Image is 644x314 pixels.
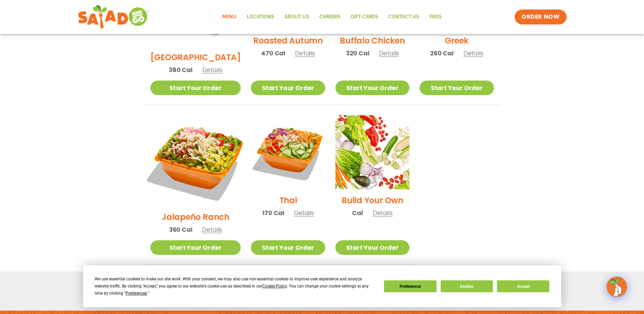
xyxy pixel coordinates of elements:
[251,240,325,255] a: Start Your Order
[279,9,314,25] a: About Us
[217,9,447,25] nav: Menu
[251,81,325,95] a: Start Your Order
[430,49,454,58] span: 260 Cal
[150,51,241,63] h2: [GEOGRAPHIC_DATA]
[346,9,383,25] a: GIFT CARDS
[217,9,242,25] a: Menu
[95,276,376,297] div: We use essential cookies to make our site work. With your consent, we may also use non-essential ...
[463,49,483,57] span: Details
[253,35,323,47] h2: Roasted Autumn
[262,208,284,217] span: 170 Cal
[424,9,447,25] a: FAQs
[162,211,229,223] h2: Jalapeño Ranch
[279,194,297,206] h2: Thai
[515,10,566,24] a: ORDER NOW
[202,225,222,234] span: Details
[607,277,626,296] img: wpChatIcon
[340,35,405,47] h2: Buffalo Chicken
[379,49,399,57] span: Details
[294,209,314,217] span: Details
[251,115,325,189] img: Product photo for Thai Salad
[142,107,249,214] img: Product photo for Jalapeño Ranch Salad
[150,81,241,95] a: Start Your Order
[384,280,436,292] button: Preferences
[335,81,409,95] a: Start Your Order
[521,13,559,21] span: ORDER NOW
[295,49,315,57] span: Details
[83,265,561,307] div: Cookie Consent Prompt
[150,240,241,255] a: Start Your Order
[202,66,222,74] span: Details
[242,9,279,25] a: Locations
[383,9,424,25] a: Contact Us
[261,49,285,58] span: 470 Cal
[346,49,369,58] span: 320 Cal
[78,3,149,31] img: new-SAG-logo-768×292
[420,81,494,95] a: Start Your Order
[342,194,403,206] h2: Build Your Own
[169,225,192,234] span: 360 Cal
[169,65,192,74] span: 380 Cal
[126,291,147,296] span: Preferences
[352,208,363,217] span: Cal
[314,9,346,25] a: Careers
[262,284,287,289] span: Cookie Policy
[497,280,549,292] button: Accept
[445,35,468,47] h2: Greek
[441,280,493,292] button: Decline
[335,115,409,189] img: Product photo for Build Your Own
[335,240,409,255] a: Start Your Order
[373,209,393,217] span: Details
